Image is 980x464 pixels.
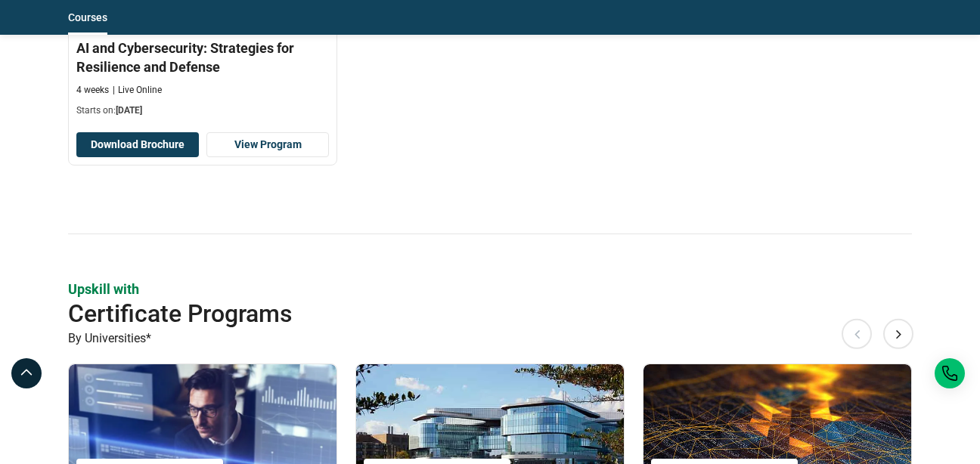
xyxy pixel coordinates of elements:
[76,104,329,117] p: Starts on:
[883,319,913,349] button: Next
[842,319,872,349] button: Previous
[76,84,109,97] p: 4 weeks
[116,105,142,116] span: [DATE]
[206,132,329,158] a: View Program
[76,132,199,158] button: Download Brochure
[68,329,912,348] p: By Universities*
[68,299,827,329] h2: Certificate Programs
[68,280,912,299] p: Upskill with
[76,39,329,76] h3: AI and Cybersecurity: Strategies for Resilience and Defense
[113,84,162,97] p: Live Online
